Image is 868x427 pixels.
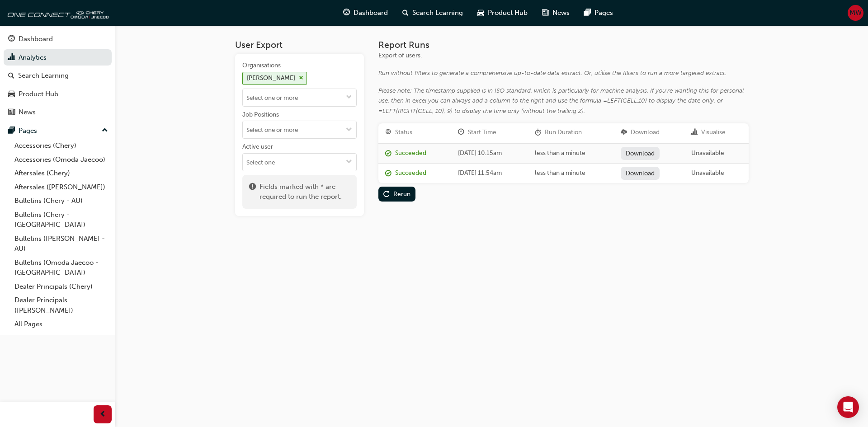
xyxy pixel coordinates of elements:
[19,89,58,99] div: Product Hub
[299,75,303,81] span: cross-icon
[11,293,112,317] a: Dealer Principals ([PERSON_NAME])
[4,29,112,122] button: DashboardAnalyticsSearch LearningProduct HubNews
[535,148,607,159] div: less than a minute
[412,8,463,18] span: Search Learning
[11,232,112,256] a: Bulletins ([PERSON_NAME] - AU)
[235,40,364,50] h3: User Export
[4,86,112,103] a: Product Hub
[19,126,37,136] div: Pages
[4,122,112,139] button: Pages
[621,167,660,180] a: Download
[8,35,15,43] span: guage-icon
[4,104,112,121] a: News
[378,86,749,117] div: Please note: The timestamp supplied is in ISO standard, which is particularly for machine analysi...
[11,280,112,294] a: Dealer Principals (Chery)
[243,121,356,138] input: Job Positionstoggle menu
[621,129,627,136] span: download-icon
[395,127,412,138] div: Status
[247,73,295,84] div: [PERSON_NAME]
[385,170,392,178] span: report_succeeded-icon
[8,54,15,62] span: chart-icon
[8,108,15,117] span: news-icon
[691,129,698,136] span: chart-icon
[8,72,14,80] span: search-icon
[545,127,582,138] div: Run Duration
[542,7,549,19] span: news-icon
[378,52,422,59] span: Export of users.
[11,256,112,280] a: Bulletins (Omoda Jaecoo - [GEOGRAPHIC_DATA])
[4,49,112,66] a: Analytics
[584,7,591,19] span: pages-icon
[621,147,660,160] a: Download
[11,153,112,167] a: Accessories (Omoda Jaecoo)
[346,159,352,166] span: down-icon
[395,168,426,178] div: Succeeded
[242,110,279,119] div: Job Positions
[395,4,470,22] a: search-iconSearch Learning
[458,168,521,178] div: [DATE] 11:54am
[242,142,273,151] div: Active user
[5,4,108,22] img: oneconnect
[102,125,108,136] span: up-icon
[242,61,281,70] div: Organisations
[342,154,356,171] button: toggle menu
[378,187,416,202] button: Rerun
[552,8,570,18] span: News
[535,168,607,178] div: less than a minute
[378,68,749,79] div: Run without filters to generate a comprehensive up-to-date data extract. Or, utilise the filters ...
[395,148,426,159] div: Succeeded
[691,169,724,177] span: Unavailable
[701,127,726,138] div: Visualise
[11,194,112,208] a: Bulletins (Chery - AU)
[383,191,390,199] span: replay-icon
[346,94,352,102] span: down-icon
[535,4,577,22] a: news-iconNews
[342,121,356,138] button: toggle menu
[336,4,395,22] a: guage-iconDashboard
[577,4,620,22] a: pages-iconPages
[631,127,660,138] div: Download
[4,31,112,47] a: Dashboard
[837,396,859,418] div: Open Intercom Messenger
[477,7,484,19] span: car-icon
[691,149,724,157] span: Unavailable
[488,8,528,18] span: Product Hub
[848,5,863,21] button: MW
[849,8,862,18] span: MW
[18,70,69,81] div: Search Learning
[470,4,535,22] a: car-iconProduct Hub
[99,409,106,420] span: prev-icon
[11,208,112,232] a: Bulletins (Chery - [GEOGRAPHIC_DATA])
[19,107,36,117] div: News
[11,166,112,180] a: Aftersales (Chery)
[243,89,356,106] input: Organisations[PERSON_NAME]cross-icontoggle menu
[393,190,410,198] div: Rerun
[385,129,392,136] span: target-icon
[249,182,256,202] span: exclaim-icon
[458,148,521,159] div: [DATE] 10:15am
[354,8,388,18] span: Dashboard
[11,180,112,194] a: Aftersales ([PERSON_NAME])
[535,129,541,136] span: duration-icon
[343,7,350,19] span: guage-icon
[346,127,352,134] span: down-icon
[259,182,350,202] span: Fields marked with * are required to run the report.
[458,129,464,136] span: clock-icon
[11,139,112,153] a: Accessories (Chery)
[8,127,15,135] span: pages-icon
[385,150,392,158] span: report_succeeded-icon
[19,34,53,44] div: Dashboard
[8,90,15,99] span: car-icon
[378,40,749,50] h3: Report Runs
[342,89,356,106] button: toggle menu
[468,127,496,138] div: Start Time
[243,154,356,171] input: Active usertoggle menu
[11,317,112,331] a: All Pages
[594,8,613,18] span: Pages
[402,7,409,19] span: search-icon
[4,67,112,84] a: Search Learning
